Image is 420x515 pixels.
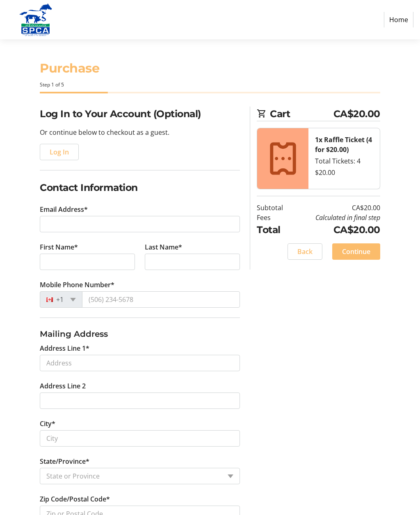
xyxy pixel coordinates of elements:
[315,156,373,166] div: Total Tickets: 4
[384,12,413,27] a: Home
[40,144,79,160] button: Log In
[297,247,313,256] span: Back
[7,3,65,36] img: Alberta SPCA's Logo
[292,213,380,222] td: Calculated in final step
[40,456,89,466] label: State/Province*
[315,168,373,177] div: $20.00
[40,381,86,391] label: Address Line 2
[257,203,292,213] td: Subtotal
[257,213,292,222] td: Fees
[40,419,55,429] label: City*
[315,135,372,154] strong: 1x Raffle Ticket (4 for $20.00)
[292,222,380,237] td: CA$20.00
[40,328,240,340] h3: Mailing Address
[40,355,240,371] input: Address
[40,280,114,290] label: Mobile Phone Number*
[50,147,69,157] span: Log In
[288,243,322,260] button: Back
[292,203,380,213] td: CA$20.00
[257,222,292,237] td: Total
[40,343,89,353] label: Address Line 1*
[40,81,380,88] div: Step 1 of 5
[333,107,380,121] span: CA$20.00
[40,59,380,78] h1: Purchase
[82,291,240,308] input: (506) 234-5678
[40,494,110,504] label: Zip Code/Postal Code*
[145,242,182,252] label: Last Name*
[342,247,370,256] span: Continue
[40,180,240,195] h2: Contact Information
[40,430,240,447] input: City
[40,242,78,252] label: First Name*
[270,107,333,121] span: Cart
[40,204,88,214] label: Email Address*
[332,243,380,260] button: Continue
[40,127,240,137] p: Or continue below to checkout as a guest.
[40,107,240,121] h2: Log In to Your Account (Optional)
